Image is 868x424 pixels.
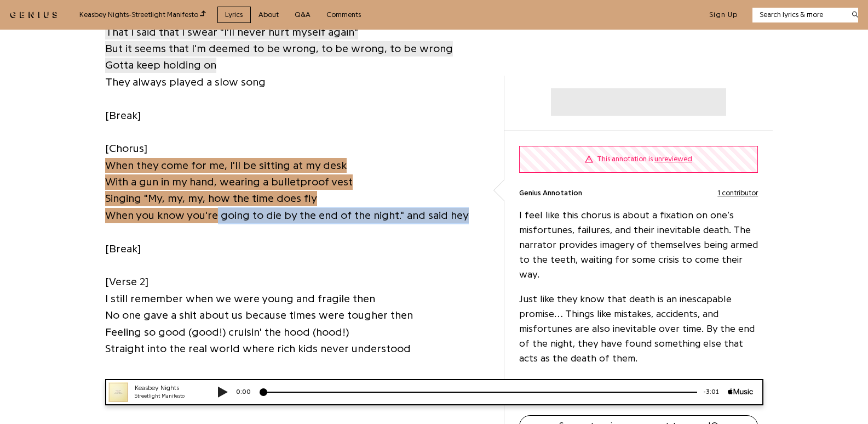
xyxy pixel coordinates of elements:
p: I feel like this chorus is about a fixation on one’s misfortunes, failures, and their inevitable ... [519,208,758,282]
button: Sign Up [709,10,738,20]
div: Streetlight Manifesto [38,13,104,21]
p: Just like they know that death is an inescapable promise… Things like mistakes, accidents, and mi... [519,292,758,366]
div: Keasbey Nights - Streetlight Manifesto [79,9,206,21]
div: Keasbey Nights [38,4,104,14]
div: This annotation is [597,154,692,165]
a: Lyrics [217,7,251,24]
button: +3 [534,378,544,389]
a: Q&A [287,7,319,24]
button: 1 contributor [717,188,758,199]
img: 72x72bb.jpg [12,3,32,23]
input: Search lyrics & more [752,9,845,20]
span: unreviewed [654,155,692,162]
a: About [251,7,287,24]
span: When they come for me, I'll be sitting at my desk With a gun in my hand, wearing a bulletproof ve... [105,158,469,223]
a: When they come for me, I'll be sitting at my deskWith a gun in my hand, wearing a bulletproof ves... [105,157,469,224]
a: Comments [319,7,369,24]
span: Genius Annotation [519,188,582,199]
div: -3:01 [601,8,631,18]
